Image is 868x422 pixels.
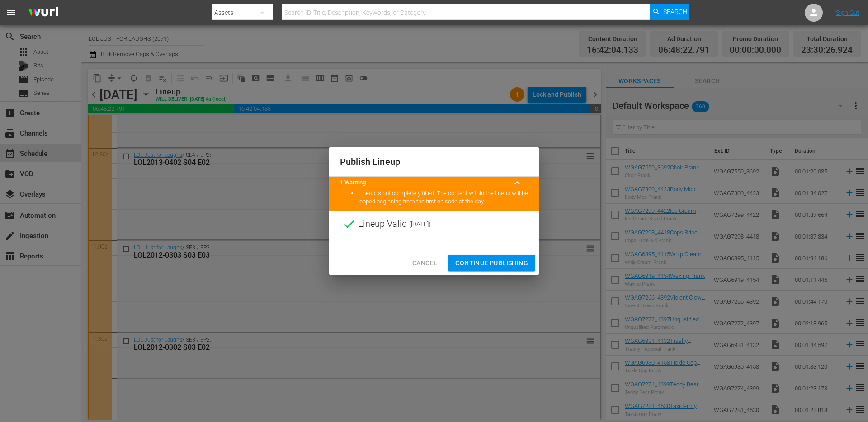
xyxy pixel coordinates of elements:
[455,258,528,269] span: Continue Publishing
[22,2,65,23] img: ans4CAIJ8jUAAAAAAAAAAAAAAAAAAAAAAAAgQb4GAAAAAAAAAAAAAAAAAAAAAAAAJMjXAAAAAAAAAAAAAAAAAAAAAAAAgAT5G...
[512,178,523,188] span: keyboard_arrow_up
[405,255,444,272] button: Cancel
[329,211,539,238] div: Lineup Valid
[663,4,687,20] span: Search
[448,255,535,272] button: Continue Publishing
[836,9,859,16] a: Sign Out
[358,189,528,206] li: Lineup is not completely filled. The content within the lineup will be looped beginning from the ...
[340,178,506,187] title: 1 Warning
[340,155,528,169] h2: Publish Lineup
[5,7,16,18] span: menu
[506,172,528,194] button: keyboard_arrow_up
[409,217,431,231] span: ( [DATE] )
[412,258,437,269] span: Cancel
